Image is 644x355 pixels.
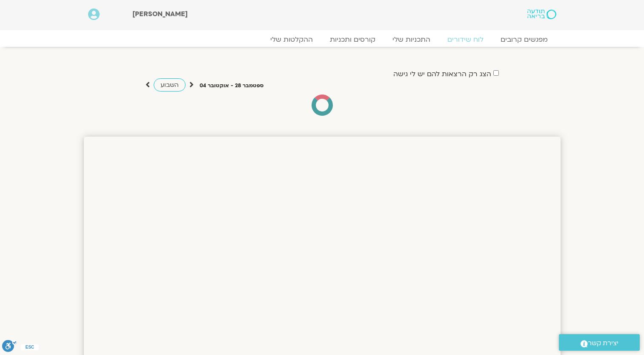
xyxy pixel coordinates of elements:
a: התכניות שלי [384,35,439,44]
a: השבוע [154,78,186,92]
span: השבוע [160,81,179,89]
label: הצג רק הרצאות להם יש לי גישה [393,70,491,78]
span: יצירת קשר [588,338,618,349]
span: [PERSON_NAME] [132,9,188,19]
nav: Menu [88,35,556,44]
a: קורסים ותכניות [321,35,384,44]
a: מפגשים קרובים [492,35,556,44]
a: ההקלטות שלי [262,35,321,44]
a: יצירת קשר [559,334,640,351]
a: לוח שידורים [439,35,492,44]
p: ספטמבר 28 - אוקטובר 04 [200,81,263,90]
